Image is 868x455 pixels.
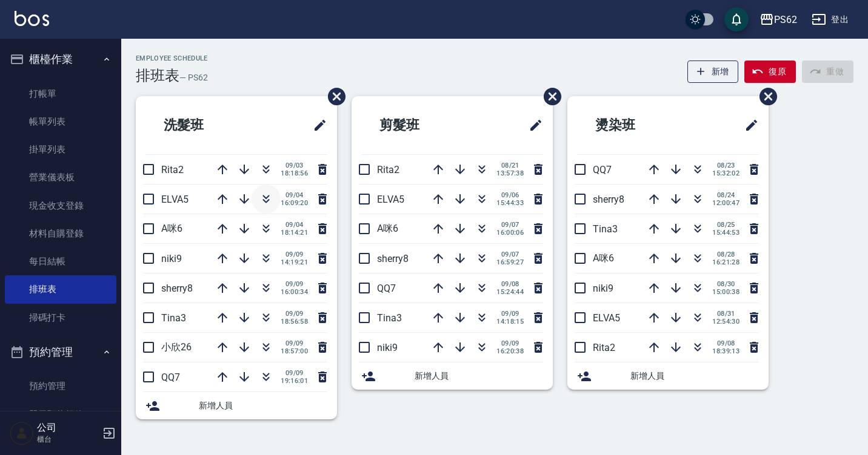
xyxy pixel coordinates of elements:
[496,162,524,169] span: 08/21
[281,310,308,318] span: 09/09
[593,312,620,324] span: ELVA5
[496,288,524,296] span: 15:24:44
[199,399,327,412] span: 新增人員
[5,108,116,136] a: 帳單列表
[712,318,739,326] span: 12:54:30
[281,339,308,347] span: 09/09
[535,79,563,114] span: 刪除班表
[5,304,116,332] a: 掃碼打卡
[319,79,347,114] span: 刪除班表
[179,71,208,84] h6: — PS62
[593,283,613,294] span: niki9
[281,162,308,169] span: 09/03
[496,250,524,258] span: 09/07
[10,421,34,445] img: Person
[377,283,396,294] span: QQ7
[712,191,739,199] span: 08/24
[5,247,116,275] a: 每日結帳
[281,169,308,177] span: 18:18:56
[281,369,308,377] span: 09/09
[774,12,797,27] div: PS62
[161,164,184,175] span: Rita2
[281,377,308,385] span: 19:16:01
[281,280,308,288] span: 09/09
[377,194,404,205] span: ELVA5
[361,103,479,147] h2: 剪髮班
[496,318,524,326] span: 14:18:15
[5,163,116,191] a: 營業儀表板
[712,199,739,207] span: 12:00:47
[712,221,739,229] span: 08/25
[377,253,409,264] span: sherry8
[744,61,796,83] button: 復原
[281,258,308,266] span: 14:19:21
[161,312,186,324] span: Tina3
[5,401,116,428] a: 單日預約紀錄
[593,252,614,264] span: A咪6
[496,339,524,347] span: 09/09
[37,434,99,445] p: 櫃台
[5,372,116,400] a: 預約管理
[377,164,399,175] span: Rita2
[281,318,308,326] span: 18:56:58
[161,223,182,234] span: A咪6
[712,258,739,266] span: 16:21:28
[305,111,327,140] span: 修改班表的標題
[712,339,739,347] span: 09/08
[377,342,398,353] span: niki9
[281,347,308,355] span: 18:57:00
[737,111,759,140] span: 修改班表的標題
[281,199,308,207] span: 16:09:20
[496,191,524,199] span: 09/06
[281,250,308,258] span: 09/09
[496,221,524,229] span: 09/07
[145,103,264,147] h2: 洗髮班
[496,169,524,177] span: 13:57:38
[496,258,524,266] span: 16:59:27
[281,288,308,296] span: 16:00:34
[281,191,308,199] span: 09/04
[712,347,739,355] span: 18:39:13
[593,342,615,353] span: Rita2
[161,194,189,205] span: ELVA5
[161,283,193,294] span: sherry8
[807,8,853,31] button: 登出
[161,253,182,264] span: niki9
[521,111,543,140] span: 修改班表的標題
[712,169,739,177] span: 15:32:02
[712,288,739,296] span: 15:00:38
[712,162,739,169] span: 08/23
[593,223,618,235] span: Tina3
[630,370,759,382] span: 新增人員
[593,194,624,205] span: sherry8
[161,341,192,353] span: 小欣26
[5,275,116,303] a: 排班表
[496,229,524,237] span: 16:00:06
[567,362,769,390] div: 新增人員
[15,11,49,26] img: Logo
[5,192,116,220] a: 現金收支登錄
[712,280,739,288] span: 08/30
[352,362,553,390] div: 新增人員
[377,223,398,234] span: A咪6
[724,7,749,31] button: save
[37,422,99,434] h5: 公司
[687,61,739,83] button: 新增
[136,392,337,419] div: 新增人員
[496,199,524,207] span: 15:44:33
[712,229,739,237] span: 15:44:53
[281,229,308,237] span: 18:14:21
[496,347,524,355] span: 16:20:38
[5,336,116,368] button: 預約管理
[377,312,402,324] span: Tina3
[496,280,524,288] span: 09/08
[496,310,524,318] span: 09/09
[5,80,116,108] a: 打帳單
[281,221,308,229] span: 09/04
[136,54,208,62] h2: Employee Schedule
[712,310,739,318] span: 08/31
[5,44,116,75] button: 櫃檯作業
[5,220,116,247] a: 材料自購登錄
[5,136,116,163] a: 掛單列表
[161,372,180,383] span: QQ7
